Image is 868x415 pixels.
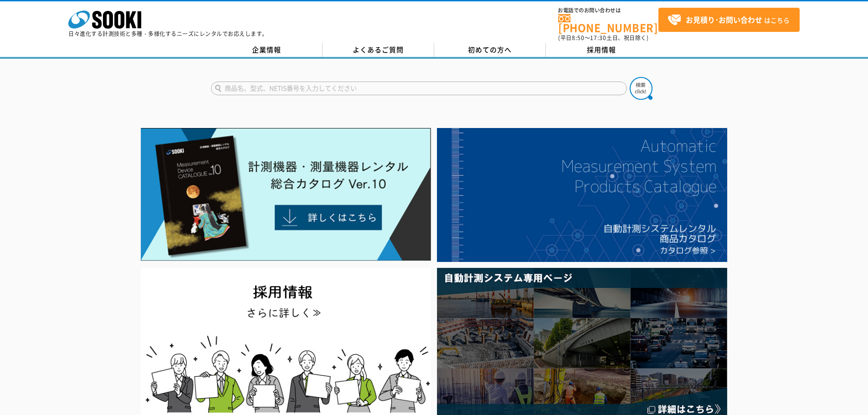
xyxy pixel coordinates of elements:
[211,43,323,57] a: 企業情報
[558,34,648,42] span: (平日 ～ 土日、祝日除く)
[68,31,268,36] p: 日々進化する計測技術と多種・多様化するニーズにレンタルでお応えします。
[658,8,800,32] a: お見積り･お問い合わせはこちら
[546,43,657,57] a: 採用情報
[630,77,652,100] img: btn_search.png
[434,43,546,57] a: 初めての方へ
[558,8,658,13] span: お電話でのお問い合わせは
[590,34,606,42] span: 17:30
[468,45,512,55] span: 初めての方へ
[686,14,762,25] strong: お見積り･お問い合わせ
[572,34,585,42] span: 8:50
[211,82,627,95] input: 商品名、型式、NETIS番号を入力してください
[437,128,727,262] img: 自動計測システムカタログ
[668,13,790,27] span: はこちら
[558,14,658,33] a: [PHONE_NUMBER]
[141,128,431,261] img: Catalog Ver10
[323,43,434,57] a: よくあるご質問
